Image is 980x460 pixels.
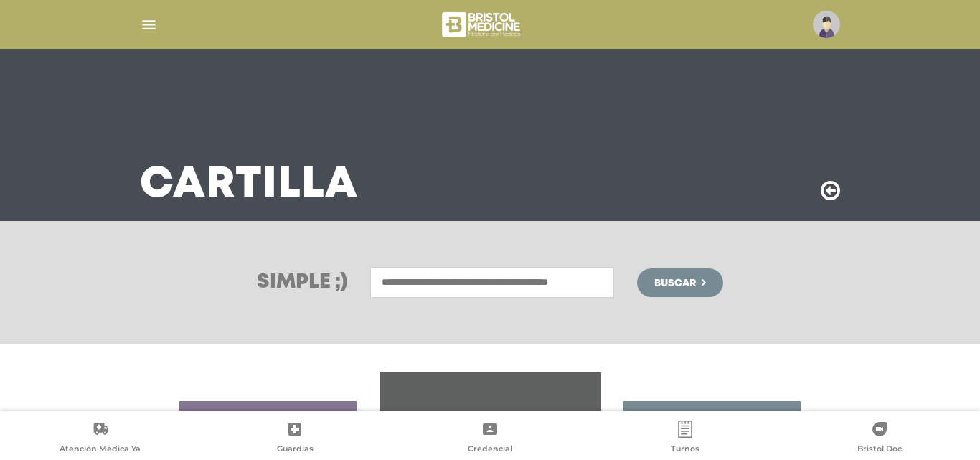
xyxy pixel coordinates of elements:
[3,421,198,457] a: Atención Médica Ya
[671,443,699,456] span: Turnos
[257,273,347,293] h3: Simple ;)
[140,16,158,34] img: Cober_menu-lines-white.svg
[654,278,696,288] span: Buscar
[782,421,977,457] a: Bristol Doc
[60,443,141,456] span: Atención Médica Ya
[468,443,512,456] span: Credencial
[857,443,902,456] span: Bristol Doc
[140,166,358,204] h3: Cartilla
[588,421,783,457] a: Turnos
[637,268,723,297] button: Buscar
[813,11,840,38] img: profile-placeholder.svg
[198,421,393,457] a: Guardias
[277,443,314,456] span: Guardias
[392,421,588,457] a: Credencial
[440,7,525,42] img: bristol-medicine-blanco.png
